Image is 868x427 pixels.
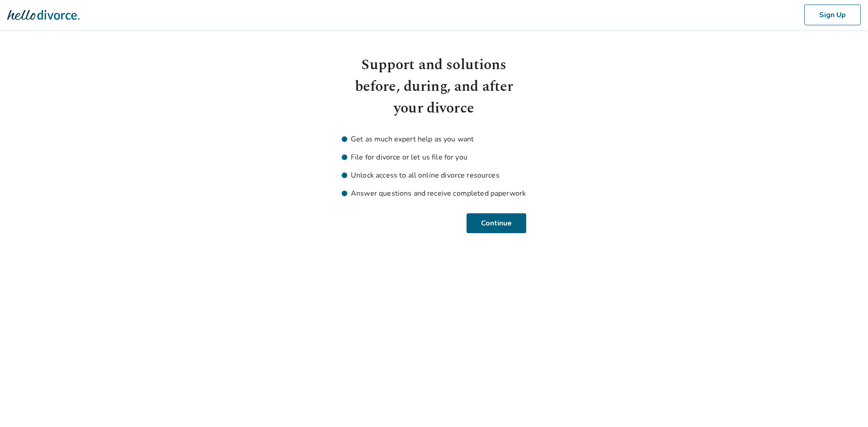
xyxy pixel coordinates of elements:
li: File for divorce or let us file for you [342,152,526,163]
img: Hello Divorce Logo [7,6,80,24]
button: Sign Up [804,5,861,25]
li: Get as much expert help as you want [342,134,526,145]
li: Unlock access to all online divorce resources [342,170,526,181]
button: Continue [468,213,526,233]
h1: Support and solutions before, during, and after your divorce [342,54,526,119]
li: Answer questions and receive completed paperwork [342,188,526,199]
